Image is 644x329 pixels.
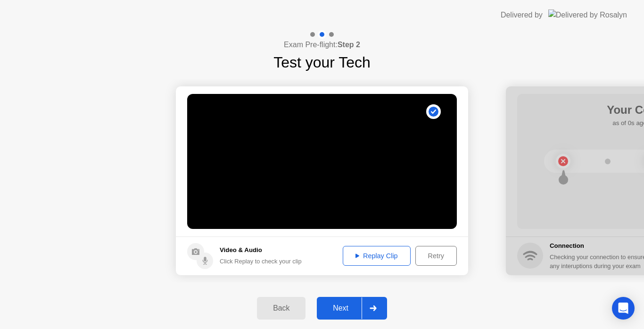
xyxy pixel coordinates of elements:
div: Next [320,304,362,312]
div: Back [260,304,303,312]
button: Replay Clip [343,246,411,266]
div: Click Replay to check your clip [220,257,302,266]
div: Delivered by [501,9,543,21]
img: Delivered by Rosalyn [548,9,627,20]
h1: Test your Tech [273,51,371,74]
button: Retry [415,246,457,266]
h5: Video & Audio [220,245,302,255]
b: Step 2 [338,41,360,49]
div: Retry [419,252,454,260]
div: Replay Clip [346,252,407,260]
button: Next [317,297,387,320]
h4: Exam Pre-flight: [284,39,360,51]
div: Open Intercom Messenger [612,297,635,320]
button: Back [257,297,305,320]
